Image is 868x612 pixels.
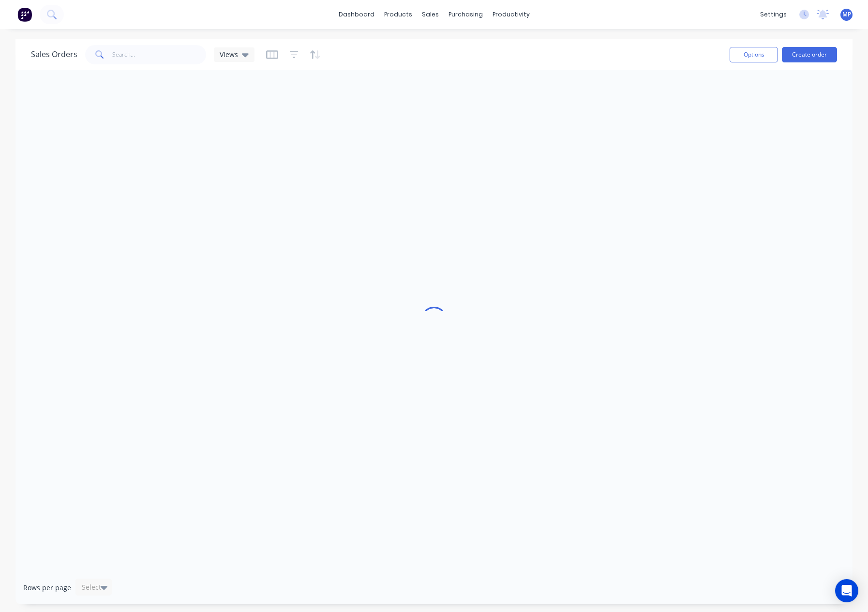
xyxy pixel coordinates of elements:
button: Options [730,47,778,62]
div: settings [755,7,792,22]
div: Select... [82,582,107,592]
div: productivity [488,7,535,22]
div: products [379,7,417,22]
h1: Sales Orders [31,50,77,59]
span: Rows per page [23,583,71,593]
input: Search... [112,45,207,64]
div: Open Intercom Messenger [835,579,858,602]
span: Views [220,49,238,60]
button: Create order [782,47,837,62]
a: dashboard [334,7,379,22]
div: purchasing [444,7,488,22]
span: MP [842,10,851,19]
img: Factory [17,7,32,22]
div: sales [417,7,444,22]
